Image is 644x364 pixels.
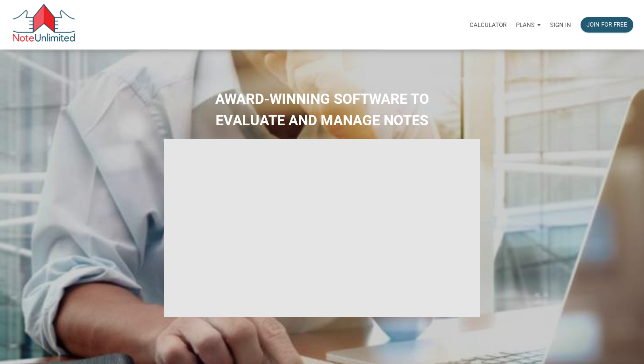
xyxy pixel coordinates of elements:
[576,12,638,37] a: Join for free
[511,13,545,37] button: Plans
[587,20,627,29] div: Join for free
[470,21,506,29] p: Calculator
[6,88,638,131] h2: AWARD-WINNING SOFTWARE TO EVALUATE AND MANAGE NOTES
[581,17,633,33] button: Join for free
[164,139,480,317] iframe: NoteUnlimited
[550,21,571,29] p: Sign in
[516,21,535,29] p: Plans
[465,12,511,37] a: Calculator
[545,12,576,37] a: Sign in
[511,12,545,37] a: Plans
